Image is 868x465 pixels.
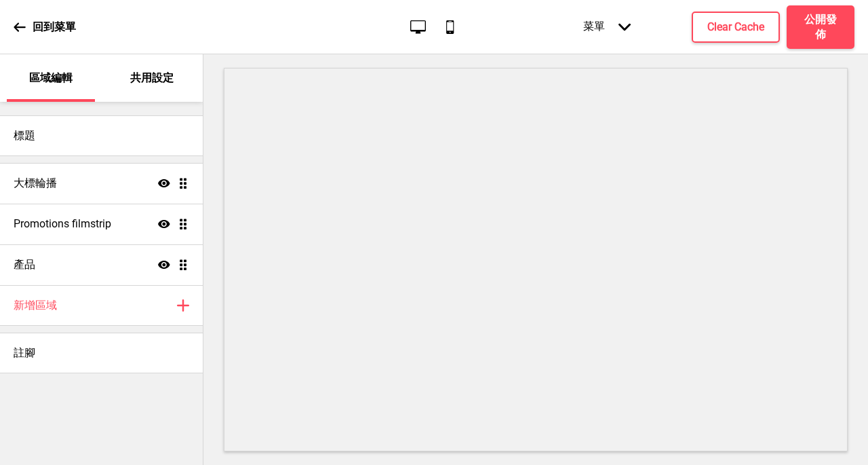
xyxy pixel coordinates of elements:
h4: 產品 [14,257,35,272]
h4: 新增區域 [14,298,57,313]
h4: 標題 [14,128,35,143]
h4: Promotions filmstrip [14,217,111,231]
h4: 公開發佈 [800,12,841,42]
button: Clear Cache [692,12,780,43]
p: 共用設定 [130,71,174,86]
h4: Clear Cache [707,20,764,35]
h4: 大標輪播 [14,176,57,191]
p: 回到菜單 [33,20,76,35]
a: 回到菜單 [14,9,76,45]
button: 公開發佈 [787,5,854,49]
h4: 註腳 [14,346,35,360]
p: 區域編輯 [29,71,73,86]
div: 菜單 [570,6,644,48]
